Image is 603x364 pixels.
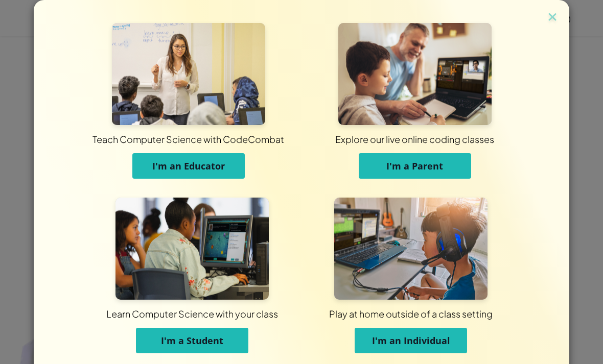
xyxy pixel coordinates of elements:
[334,198,488,300] img: For Individuals
[152,160,225,172] span: I'm an Educator
[115,198,269,300] img: For Students
[355,328,467,353] button: I'm an Individual
[372,334,450,347] span: I'm an Individual
[161,334,223,347] span: I'm a Student
[112,23,265,125] img: For Educators
[338,23,492,125] img: For Parents
[136,328,248,353] button: I'm a Student
[132,153,245,179] button: I'm an Educator
[359,153,471,179] button: I'm a Parent
[386,160,443,172] span: I'm a Parent
[546,10,559,26] img: close icon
